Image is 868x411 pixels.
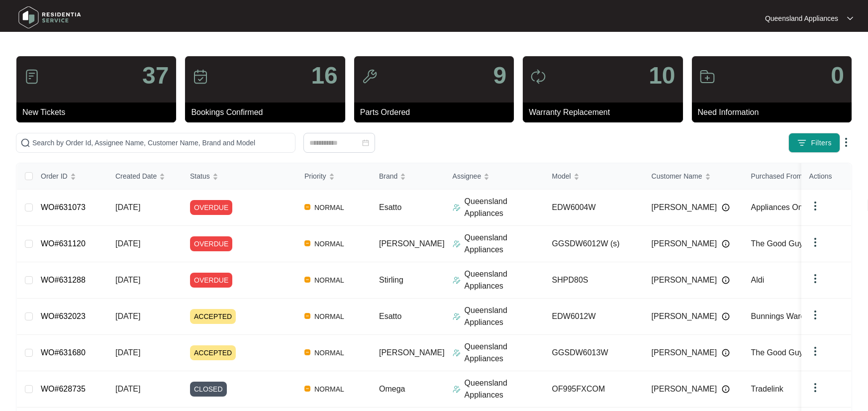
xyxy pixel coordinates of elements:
p: New Tickets [22,106,176,118]
img: dropdown arrow [809,309,821,321]
span: OVERDUE [190,200,232,215]
span: Stirling [379,276,403,284]
th: Customer Name [644,163,743,190]
span: OVERDUE [190,236,232,251]
span: OVERDUE [190,273,232,288]
span: Order ID [41,171,68,182]
th: Order ID [33,163,107,190]
span: [PERSON_NAME] [652,274,717,286]
span: [PERSON_NAME] [652,238,717,250]
img: icon [193,69,208,85]
img: Vercel Logo [304,240,310,246]
img: dropdown arrow [809,200,821,212]
p: Queensland Appliances [465,341,544,365]
th: Created Date [107,163,182,190]
img: icon [362,69,378,85]
p: Parts Ordered [360,106,514,118]
th: Model [544,163,644,190]
a: WO#631073 [41,203,86,211]
span: Esatto [379,203,401,211]
img: dropdown arrow [809,382,821,394]
img: icon [699,69,715,85]
img: Vercel Logo [304,386,310,392]
img: dropdown arrow [809,345,821,357]
span: [DATE] [115,312,140,320]
p: Bookings Confirmed [191,106,345,118]
a: WO#628735 [41,385,86,393]
span: Tradelink [751,385,783,393]
img: Vercel Logo [304,277,310,283]
span: NORMAL [310,347,348,359]
span: Purchased From [751,171,802,182]
p: Need Information [698,106,852,118]
img: dropdown arrow [847,16,853,21]
th: Brand [371,163,445,190]
p: Queensland Appliances [465,377,544,401]
span: [PERSON_NAME] [379,239,445,248]
a: WO#632023 [41,312,86,320]
span: [PERSON_NAME] [652,310,717,322]
span: CLOSED [190,382,227,397]
img: dropdown arrow [809,273,821,285]
th: Purchased From [743,163,843,190]
span: NORMAL [310,383,348,395]
p: 37 [142,64,169,88]
span: [DATE] [115,239,140,248]
td: SHPD80S [544,262,644,299]
img: icon [24,69,40,85]
img: Assigner Icon [453,276,461,284]
p: 9 [493,64,506,88]
td: EDW6012W [544,299,644,335]
span: Brand [379,171,397,182]
img: Vercel Logo [304,204,310,210]
p: Queensland Appliances [465,305,544,328]
span: [DATE] [115,385,140,393]
p: Queensland Appliances [465,232,544,256]
img: Assigner Icon [453,204,461,211]
span: [PERSON_NAME] [652,202,717,213]
span: Created Date [115,171,157,182]
span: [DATE] [115,348,140,357]
span: ACCEPTED [190,309,236,324]
img: Vercel Logo [304,313,310,319]
span: Customer Name [652,171,702,182]
th: Status [182,163,296,190]
span: NORMAL [310,202,348,213]
a: WO#631288 [41,276,86,284]
input: Search by Order Id, Assignee Name, Customer Name, Brand and Model [32,137,291,148]
p: Queensland Appliances [465,196,544,219]
p: 16 [311,64,337,88]
img: search-icon [20,138,30,148]
img: Info icon [722,312,730,320]
td: EDW6004W [544,190,644,226]
td: GGSDW6013W [544,335,644,371]
th: Actions [801,163,851,190]
button: filter iconFilters [788,133,840,153]
span: Esatto [379,312,401,320]
img: residentia service logo [15,2,85,32]
p: Warranty Replacement [529,106,682,118]
span: Appliances Online [751,203,815,211]
img: Info icon [722,385,730,393]
p: Queensland Appliances [765,13,838,23]
span: [PERSON_NAME] [652,347,717,359]
img: dropdown arrow [840,136,852,148]
span: The Good Guys [751,348,807,357]
img: Assigner Icon [453,240,461,248]
img: icon [530,69,546,85]
span: The Good Guys [751,239,807,248]
th: Priority [296,163,371,190]
img: Info icon [722,204,730,211]
span: Omega [379,385,405,393]
img: Assigner Icon [453,312,461,320]
img: Info icon [722,349,730,357]
td: GGSDW6012W (s) [544,226,644,262]
img: Info icon [722,276,730,284]
span: Model [552,171,571,182]
p: 0 [831,64,844,88]
span: Status [190,171,210,182]
img: Info icon [722,240,730,248]
span: Bunnings Warehouse [751,312,827,320]
span: [PERSON_NAME] [652,383,717,395]
span: Aldi [751,276,765,284]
